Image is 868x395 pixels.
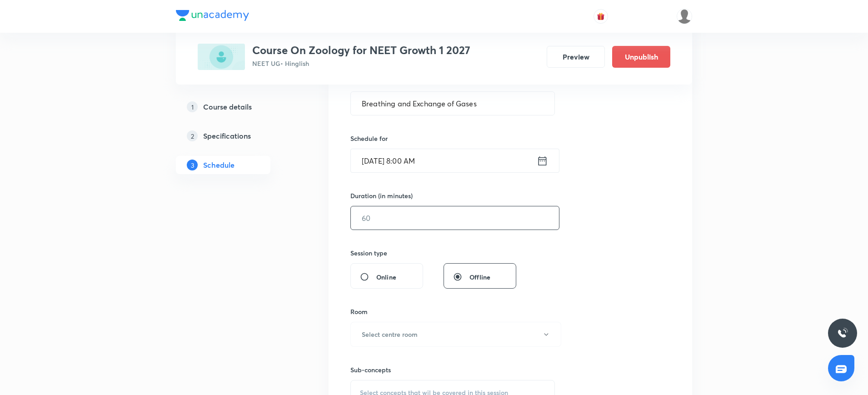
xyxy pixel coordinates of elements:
[252,59,470,68] p: NEET UG • Hinglish
[187,101,198,112] p: 1
[203,130,251,141] h5: Specifications
[176,98,299,116] a: 1Course details
[362,330,418,339] h6: Select centre room
[376,272,396,282] span: Online
[350,307,368,316] h6: Room
[203,101,252,112] h5: Course details
[176,10,249,21] img: Company Logo
[252,44,470,57] h3: Course On Zoology for NEET Growth 1 2027
[187,130,198,141] p: 2
[198,44,245,70] img: 68FA5AB8-66F9-4C15-B93F-51D69D46B3B7_plus.png
[547,46,605,68] button: Preview
[350,191,413,200] h6: Duration (in minutes)
[176,10,249,23] a: Company Logo
[176,127,299,145] a: 2Specifications
[677,9,692,24] img: Huzaiff
[350,322,561,347] button: Select centre room
[612,46,670,68] button: Unpublish
[350,248,387,258] h6: Session type
[350,134,555,143] h6: Schedule for
[597,12,605,20] img: avatar
[594,9,608,24] button: avatar
[469,272,490,282] span: Offline
[351,92,554,115] input: A great title is short, clear and descriptive
[203,160,234,170] h5: Schedule
[187,160,198,170] p: 3
[350,365,555,375] h6: Sub-concepts
[837,328,848,339] img: ttu
[351,206,559,230] input: 60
